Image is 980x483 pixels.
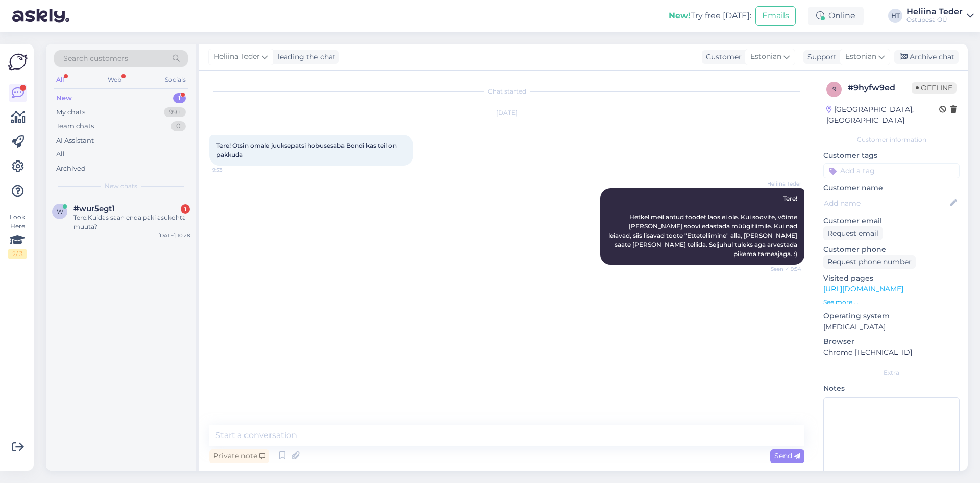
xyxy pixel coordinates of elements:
input: Add a tag [823,163,960,178]
div: Online [808,7,864,25]
button: Emails [755,6,796,26]
div: All [54,73,66,86]
div: Extra [823,368,960,377]
div: Tere.Kuidas saan enda paki asukohta muuta? [73,213,190,232]
p: Customer name [823,182,960,193]
p: Customer phone [823,244,960,255]
div: Archive chat [894,50,959,64]
div: Ostupesa OÜ [906,16,963,24]
div: # 9hyfw9ed [848,82,912,94]
span: Tere! Hetkel meil antud toodet laos ei ole. Kui soovite, võime [PERSON_NAME] soovi edastada müügi... [608,195,799,258]
div: Private note [209,449,269,463]
span: #wur5egt1 [73,204,115,213]
div: Heliina Teder [906,8,963,16]
p: Customer email [823,216,960,226]
p: [MEDICAL_DATA] [823,321,960,332]
input: Add name [824,198,948,209]
p: Operating system [823,311,960,321]
div: [GEOGRAPHIC_DATA], [GEOGRAPHIC_DATA] [826,104,939,126]
div: Look Here [8,213,27,259]
div: Request email [823,226,883,240]
div: Chat started [209,87,804,96]
span: Search customers [63,53,128,64]
div: Customer [702,52,742,62]
div: 1 [181,204,190,214]
div: Try free [DATE]: [669,10,751,22]
span: Tere! Otsin omale juuksepatsi hobusesaba Bondi kas teil on pakkuda [216,142,398,158]
div: Socials [163,73,188,86]
div: 0 [171,121,186,131]
span: 9 [832,85,836,93]
div: [DATE] 10:28 [158,232,190,239]
span: 9:53 [212,166,251,174]
span: Send [774,451,800,461]
span: Seen ✓ 9:54 [763,265,801,273]
div: [DATE] [209,108,804,118]
b: New! [669,11,691,20]
img: Askly Logo [8,52,28,72]
div: AI Assistant [56,135,94,146]
div: My chats [56,107,85,118]
div: Team chats [56,121,94,131]
p: See more ... [823,297,960,307]
span: Estonian [845,51,876,62]
div: 1 [173,93,186,103]
span: New chats [105,181,137,191]
div: New [56,93,72,103]
p: Browser [823,336,960,347]
span: Estonian [750,51,781,62]
p: Notes [823,383,960,394]
div: Archived [56,164,86,174]
div: leading the chat [274,52,336,62]
div: Web [106,73,124,86]
p: Visited pages [823,273,960,284]
div: Request phone number [823,255,916,269]
div: 2 / 3 [8,249,27,259]
div: All [56,149,65,159]
span: w [57,208,63,215]
span: Offline [912,82,957,94]
div: Customer information [823,135,960,144]
span: Heliina Teder [214,51,260,62]
a: Heliina TederOstupesa OÜ [906,8,974,24]
p: Chrome [TECHNICAL_ID] [823,347,960,358]
span: Heliina Teder [763,180,801,188]
div: Support [803,52,837,62]
p: Customer tags [823,150,960,161]
a: [URL][DOMAIN_NAME] [823,284,903,293]
div: HT [888,9,902,23]
div: 99+ [164,107,186,118]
